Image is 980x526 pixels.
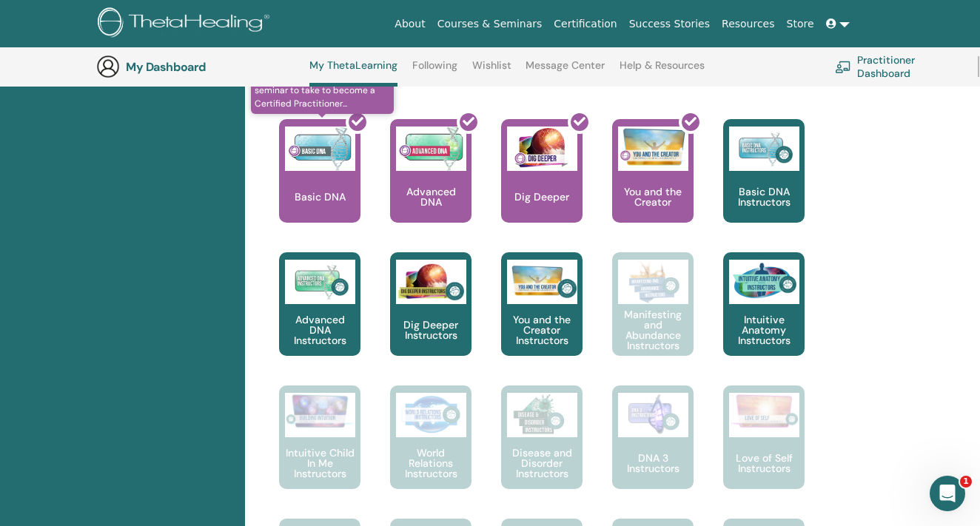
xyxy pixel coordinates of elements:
[723,385,805,519] a: Love of Self Instructors Love of Self Instructors
[251,53,394,114] span: This is where your ThetaHealing journey begins. This is the first seminar to take to become a Cer...
[501,119,583,252] a: Dig Deeper Dig Deeper
[285,393,355,429] img: Intuitive Child In Me Instructors
[501,448,583,479] p: Disease and Disorder Instructors
[612,186,694,207] p: You and the Creator
[509,192,575,202] p: Dig Deeper
[729,127,799,171] img: Basic DNA Instructors
[501,314,583,345] p: You and the Creator Instructors
[723,252,805,385] a: Intuitive Anatomy Instructors Intuitive Anatomy Instructors
[126,60,274,74] h3: My Dashboard
[548,10,622,38] a: Certification
[612,385,694,519] a: DNA 3 Instructors DNA 3 Instructors
[507,260,577,304] img: You and the Creator Instructors
[835,50,960,83] a: Practitioner Dashboard
[729,260,799,304] img: Intuitive Anatomy Instructors
[390,320,471,340] p: Dig Deeper Instructors
[390,119,471,252] a: Advanced DNA Advanced DNA
[501,385,583,519] a: Disease and Disorder Instructors Disease and Disorder Instructors
[612,309,694,351] p: Manifesting and Abundance Instructors
[279,385,360,519] a: Intuitive Child In Me Instructors Intuitive Child In Me Instructors
[389,10,431,38] a: About
[960,476,972,488] span: 1
[618,127,688,167] img: You and the Creator
[729,393,799,429] img: Love of Self Instructors
[620,59,705,83] a: Help & Resources
[396,260,466,304] img: Dig Deeper Instructors
[507,127,577,171] img: Dig Deeper
[390,448,471,479] p: World Relations Instructors
[930,476,965,511] iframe: Intercom live chat
[98,7,275,41] img: logo.png
[612,252,694,385] a: Manifesting and Abundance Instructors Manifesting and Abundance Instructors
[390,385,471,519] a: World Relations Instructors World Relations Instructors
[526,59,605,83] a: Message Center
[279,119,360,252] a: This is where your ThetaHealing journey begins. This is the first seminar to take to become a Cer...
[279,448,360,479] p: Intuitive Child In Me Instructors
[723,453,805,473] p: Love of Self Instructors
[618,393,688,437] img: DNA 3 Instructors
[507,393,577,437] img: Disease and Disorder Instructors
[309,59,397,87] a: My ThetaLearning
[723,314,805,345] p: Intuitive Anatomy Instructors
[96,55,120,78] img: generic-user-icon.jpg
[279,252,360,385] a: Advanced DNA Instructors Advanced DNA Instructors
[285,260,355,304] img: Advanced DNA Instructors
[835,61,851,73] img: chalkboard-teacher.svg
[716,10,781,38] a: Resources
[472,59,511,83] a: Wishlist
[396,127,466,171] img: Advanced DNA
[432,10,548,38] a: Courses & Seminars
[723,186,805,207] p: Basic DNA Instructors
[781,10,820,38] a: Store
[501,252,583,385] a: You and the Creator Instructors You and the Creator Instructors
[612,453,694,473] p: DNA 3 Instructors
[390,252,471,385] a: Dig Deeper Instructors Dig Deeper Instructors
[412,59,457,83] a: Following
[623,10,716,38] a: Success Stories
[279,314,360,345] p: Advanced DNA Instructors
[612,119,694,252] a: You and the Creator You and the Creator
[390,186,471,207] p: Advanced DNA
[396,393,466,437] img: World Relations Instructors
[618,260,688,304] img: Manifesting and Abundance Instructors
[285,127,355,171] img: Basic DNA
[723,119,805,252] a: Basic DNA Instructors Basic DNA Instructors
